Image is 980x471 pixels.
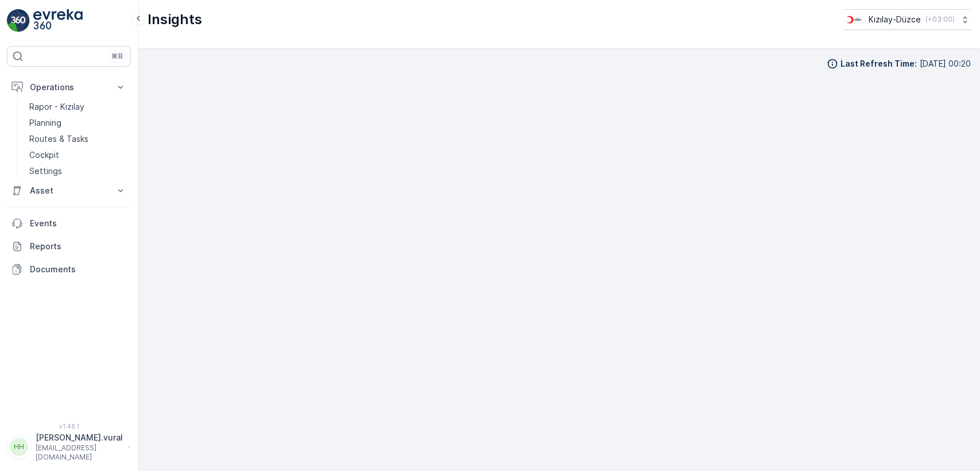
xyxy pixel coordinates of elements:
[111,52,123,61] p: ⌘B
[25,115,131,131] a: Planning
[25,99,131,115] a: Rapor - Kızılay
[29,133,88,145] p: Routes & Tasks
[29,101,84,113] p: Rapor - Kızılay
[33,9,83,32] img: logo_light-DOdMpM7g.png
[25,147,131,163] a: Cockpit
[29,117,61,129] p: Planning
[844,13,864,26] img: download_svj7U3e.png
[30,241,126,252] p: Reports
[25,163,131,179] a: Settings
[29,165,62,177] p: Settings
[869,14,921,25] p: Kızılay-Düzce
[7,258,131,281] a: Documents
[36,432,123,443] p: [PERSON_NAME].vural
[7,432,131,462] button: HH[PERSON_NAME].vural[EMAIL_ADDRESS][DOMAIN_NAME]
[844,9,971,30] button: Kızılay-Düzce(+03:00)
[25,131,131,147] a: Routes & Tasks
[30,185,108,196] p: Asset
[148,10,202,29] p: Insights
[30,264,126,275] p: Documents
[7,423,131,430] span: v 1.48.1
[30,218,126,229] p: Events
[920,58,971,70] p: [DATE] 00:20
[36,443,123,462] p: [EMAIL_ADDRESS][DOMAIN_NAME]
[7,235,131,258] a: Reports
[30,82,108,93] p: Operations
[10,438,28,456] div: HH
[7,212,131,235] a: Events
[29,149,59,161] p: Cockpit
[925,15,955,24] p: ( +03:00 )
[7,179,131,202] button: Asset
[7,76,131,99] button: Operations
[840,58,917,70] p: Last Refresh Time :
[7,9,30,32] img: logo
